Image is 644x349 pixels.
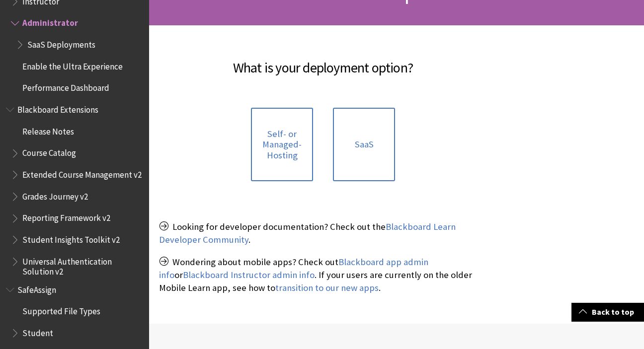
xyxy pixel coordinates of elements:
[571,303,644,321] a: Back to top
[22,166,142,180] span: Extended Course Management v2
[22,123,74,137] span: Release Notes
[6,101,143,277] nav: Book outline for Blackboard Extensions
[183,269,315,281] a: Blackboard Instructor admin info
[22,253,142,277] span: Universal Authentication Solution v2
[251,108,313,182] a: Self- or Managed-Hosting
[22,145,76,158] span: Course Catalog
[17,101,98,115] span: Blackboard Extensions
[22,210,110,223] span: Reporting Framework v2
[22,325,53,338] span: Student
[355,139,374,150] span: SaaS
[22,15,78,28] span: Administrator
[159,256,487,295] p: Wondering about mobile apps? Check out or . If your users are currently on the older Mobile Learn...
[275,282,379,294] a: transition to our new apps
[159,256,428,281] a: Blackboard app admin info
[159,45,487,78] h2: What is your deployment option?
[22,231,120,245] span: Student Insights Toolkit v2
[22,188,88,202] span: Grades Journey v2
[159,220,487,246] p: Looking for developer documentation? Check out the .
[17,281,56,295] span: SafeAssign
[257,129,307,161] span: Self- or Managed-Hosting
[333,108,395,182] a: SaaS
[27,36,95,50] span: SaaS Deployments
[22,303,100,317] span: Supported File Types
[159,221,456,246] a: Blackboard Learn Developer Community
[22,80,109,93] span: Performance Dashboard
[22,58,123,71] span: Enable the Ultra Experience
